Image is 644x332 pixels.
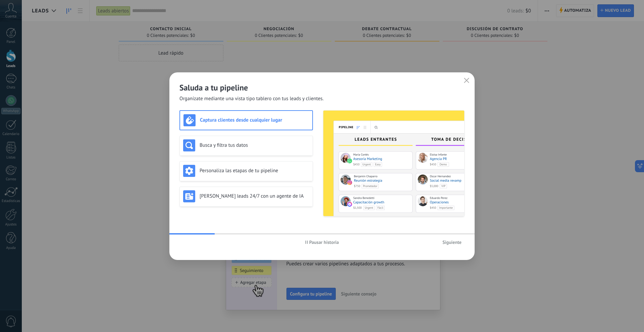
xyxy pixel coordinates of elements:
span: Siguiente [442,240,462,245]
button: Siguiente [439,237,465,247]
h3: Busca y filtra tus datos [200,142,309,148]
h3: Personaliza las etapas de tu pipeline [200,168,309,174]
span: Organízate mediante una vista tipo tablero con tus leads y clientes. [179,95,324,102]
h3: Captura clientes desde cualquier lugar [200,117,309,123]
h2: Saluda a tu pipeline [179,82,465,93]
span: Pausar historia [309,240,339,245]
button: Pausar historia [302,237,342,247]
h3: [PERSON_NAME] leads 24/7 con un agente de IA [200,193,309,199]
